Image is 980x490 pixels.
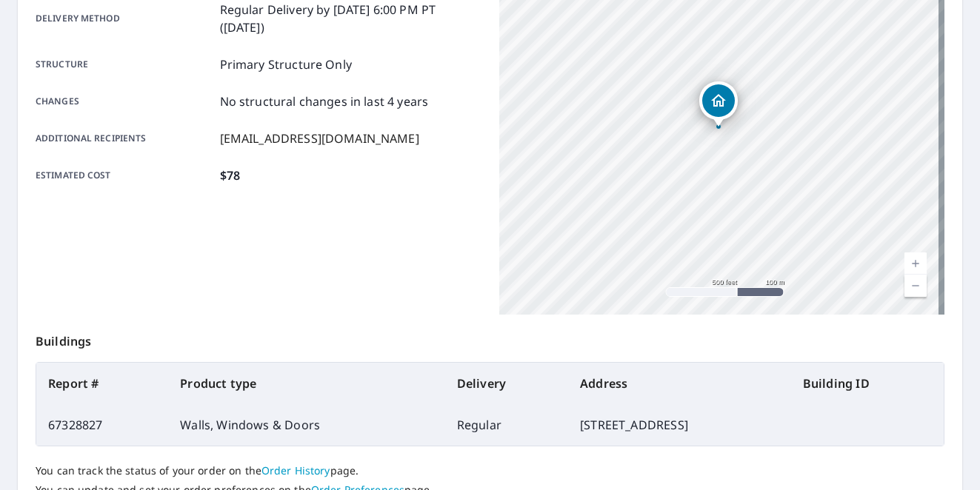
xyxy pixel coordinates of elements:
p: Structure [36,56,214,73]
p: Additional recipients [36,130,214,147]
p: Regular Delivery by [DATE] 6:00 PM PT ([DATE]) [220,1,481,36]
td: 67328827 [36,404,168,446]
p: Primary Structure Only [220,56,352,73]
p: No structural changes in last 4 years [220,93,429,110]
td: Regular [445,404,568,446]
p: $78 [220,167,240,184]
a: Order History [261,463,330,477]
a: Current Level 16, Zoom In [904,252,927,275]
th: Delivery [445,363,568,404]
p: Changes [36,93,214,110]
td: [STREET_ADDRESS] [568,404,791,446]
p: Estimated cost [36,167,214,184]
th: Address [568,363,791,404]
div: Dropped pin, building 1, Residential property, 2761 N Trapper Ln Post Falls, ID 83854 [699,81,738,127]
th: Report # [36,363,168,404]
th: Building ID [791,363,944,404]
p: Delivery method [36,1,214,36]
p: [EMAIL_ADDRESS][DOMAIN_NAME] [220,130,419,147]
p: You can track the status of your order on the page. [36,464,944,477]
a: Current Level 16, Zoom Out [904,275,927,297]
p: Buildings [36,315,944,362]
td: Walls, Windows & Doors [168,404,444,446]
th: Product type [168,363,444,404]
